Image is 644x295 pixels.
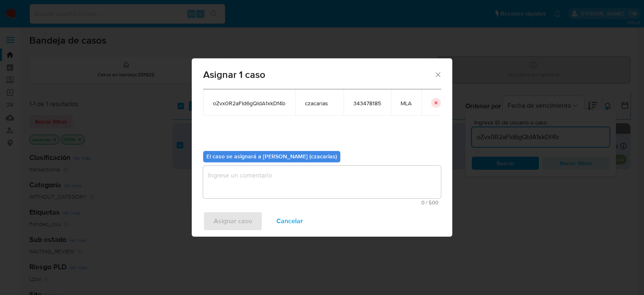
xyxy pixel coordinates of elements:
[213,100,285,107] span: oZvx0R2aFId6gQIdA1xkDf4b
[192,58,452,237] div: assign-modal
[203,70,434,80] span: Asignar 1 caso
[401,100,412,107] span: MLA
[206,200,438,205] span: Máximo 500 caracteres
[353,100,381,107] span: 343478185
[276,212,303,230] span: Cancelar
[206,152,337,160] b: El caso se asignará a [PERSON_NAME] (czacarias)
[266,211,313,231] button: Cancelar
[431,98,441,108] button: icon-button
[434,71,441,78] button: Cerrar ventana
[305,100,334,107] span: czacarias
